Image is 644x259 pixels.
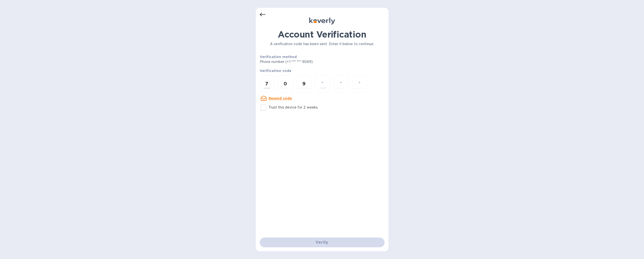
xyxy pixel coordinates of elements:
b: Verification method [260,55,297,59]
u: Resend code [268,96,292,100]
p: Verification code [260,68,385,73]
p: A verification code has been sent. Enter it below to continue. [260,41,385,47]
p: Phone number (+1 *** *** 8069) [260,59,350,64]
p: Trust this device for 2 weeks [268,105,318,110]
h1: Account Verification [260,29,385,40]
